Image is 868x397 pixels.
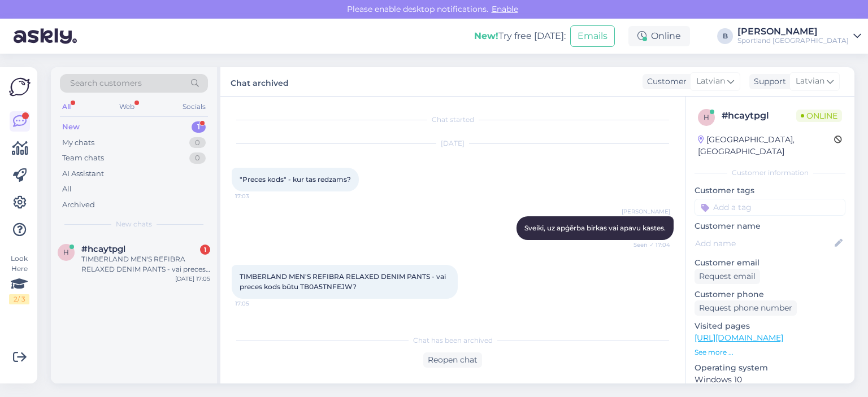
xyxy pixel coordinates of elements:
[695,289,845,300] p: Customer phone
[9,294,29,304] div: 2 / 3
[628,26,690,46] div: Online
[695,374,845,386] p: Windows 10
[192,121,206,133] div: 1
[695,300,797,316] div: Request phone number
[232,115,674,125] div: Chat started
[749,76,786,88] div: Support
[240,175,351,184] span: "Preces kods" - kur tas redzams?
[695,168,845,178] div: Customer information
[698,134,834,158] div: [GEOGRAPHIC_DATA], [GEOGRAPHIC_DATA]
[63,248,69,256] span: h
[717,28,733,44] div: B
[240,272,448,291] span: TIMBERLAND MEN'S REFIBRA RELAXED DENIM PANTS - vai preces kods būtu TB0A5TNFEJW?
[570,25,615,47] button: Emails
[695,320,845,332] p: Visited pages
[175,274,210,283] div: [DATE] 17:05
[9,76,31,98] img: Askly Logo
[62,137,94,149] div: My chats
[474,30,498,41] b: New!
[696,75,725,88] span: Latvian
[116,219,152,229] span: New chats
[695,362,845,374] p: Operating system
[695,185,845,197] p: Customer tags
[622,207,670,216] span: [PERSON_NAME]
[180,99,208,114] div: Socials
[60,99,73,114] div: All
[695,257,845,269] p: Customer email
[413,335,493,346] span: Chat has been archived
[695,269,760,284] div: Request email
[235,192,277,200] span: 17:03
[695,220,845,232] p: Customer name
[737,27,849,36] div: [PERSON_NAME]
[62,199,95,211] div: Archived
[796,75,824,88] span: Latvian
[737,27,861,45] a: [PERSON_NAME]Sportland [GEOGRAPHIC_DATA]
[235,299,277,308] span: 17:05
[81,244,125,254] span: #hcaytpgl
[737,36,849,45] div: Sportland [GEOGRAPHIC_DATA]
[695,237,832,250] input: Add name
[695,347,845,357] p: See more ...
[524,224,666,232] span: Sveiki, uz apģērba birkas vai apavu kastes.
[231,74,289,89] label: Chat archived
[62,121,80,133] div: New
[722,109,796,123] div: # hcaytpgl
[643,76,687,88] div: Customer
[488,4,522,14] span: Enable
[628,241,670,249] span: Seen ✓ 17:04
[200,245,210,255] div: 1
[62,184,72,195] div: All
[189,152,206,164] div: 0
[704,113,709,121] span: h
[9,254,29,304] div: Look Here
[70,77,142,89] span: Search customers
[189,137,206,149] div: 0
[117,99,137,114] div: Web
[62,152,104,164] div: Team chats
[81,254,210,274] div: TIMBERLAND MEN'S REFIBRA RELAXED DENIM PANTS - vai preces kods būtu TB0A5TNFEJW?
[423,352,482,368] div: Reopen chat
[695,199,845,216] input: Add a tag
[62,168,104,180] div: AI Assistant
[474,29,566,43] div: Try free [DATE]:
[695,333,783,343] a: [URL][DOMAIN_NAME]
[232,138,674,149] div: [DATE]
[796,110,842,122] span: Online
